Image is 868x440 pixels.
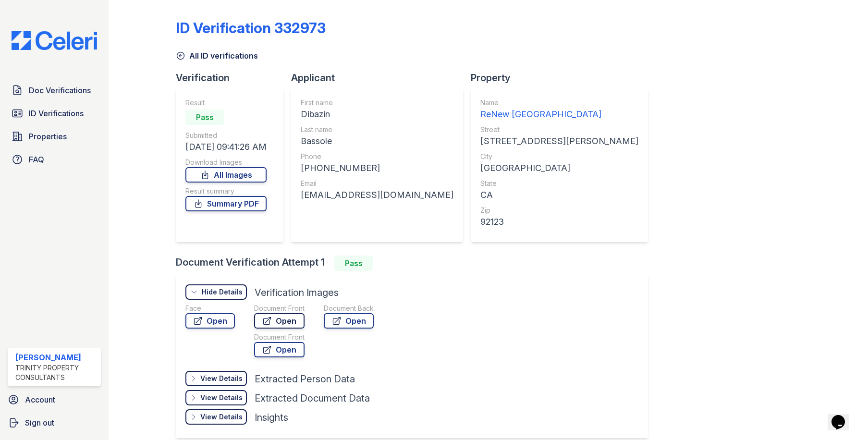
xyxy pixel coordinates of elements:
[176,71,291,85] div: Verification
[4,31,105,50] img: CE_Logo_Blue-a8612792a0a2168367f1c8372b55b34899dd931a85d93a1a3d3e32e68fde9ad4.png
[176,19,326,37] div: ID Verification 332973
[185,131,267,140] div: Submitted
[480,188,638,202] div: CA
[185,313,235,329] a: Open
[8,127,101,146] a: Properties
[185,140,267,154] div: [DATE] 09:41:26 AM
[301,161,453,175] div: [PHONE_NUMBER]
[176,256,656,271] div: Document Verification Attempt 1
[254,342,305,357] a: Open
[255,391,370,405] div: Extracted Document Data
[8,150,101,169] a: FAQ
[185,186,267,196] div: Result summary
[480,134,638,148] div: [STREET_ADDRESS][PERSON_NAME]
[480,98,638,121] a: Name ReNew [GEOGRAPHIC_DATA]
[29,154,44,165] span: FAQ
[301,179,453,188] div: Email
[471,71,656,85] div: Property
[185,98,267,108] div: Result
[200,412,243,422] div: View Details
[480,108,638,121] div: ReNew [GEOGRAPHIC_DATA]
[202,287,243,297] div: Hide Details
[301,108,453,121] div: Dibazin
[185,304,235,313] div: Face
[29,85,91,96] span: Doc Verifications
[185,196,267,211] a: Summary PDF
[4,390,105,409] a: Account
[254,313,305,329] a: Open
[185,158,267,167] div: Download Images
[185,110,224,125] div: Pass
[15,352,97,363] div: [PERSON_NAME]
[480,215,638,229] div: 92123
[255,411,288,424] div: Insights
[301,188,453,202] div: [EMAIL_ADDRESS][DOMAIN_NAME]
[200,374,243,383] div: View Details
[25,417,54,428] span: Sign out
[480,206,638,215] div: Zip
[480,161,638,175] div: [GEOGRAPHIC_DATA]
[480,179,638,188] div: State
[301,134,453,148] div: Bassole
[185,167,267,183] a: All Images
[254,304,305,313] div: Document Front
[291,71,471,85] div: Applicant
[25,394,55,405] span: Account
[29,108,84,119] span: ID Verifications
[480,125,638,134] div: Street
[301,152,453,161] div: Phone
[301,98,453,108] div: First name
[480,152,638,161] div: City
[4,413,105,432] a: Sign out
[255,372,355,386] div: Extracted Person Data
[15,363,97,382] div: Trinity Property Consultants
[8,81,101,100] a: Doc Verifications
[301,125,453,134] div: Last name
[176,50,258,61] a: All ID verifications
[324,304,374,313] div: Document Back
[254,332,305,342] div: Document Front
[828,402,858,430] iframe: chat widget
[29,131,67,142] span: Properties
[334,256,373,271] div: Pass
[324,313,374,329] a: Open
[255,286,339,299] div: Verification Images
[8,104,101,123] a: ID Verifications
[200,393,243,403] div: View Details
[480,98,638,108] div: Name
